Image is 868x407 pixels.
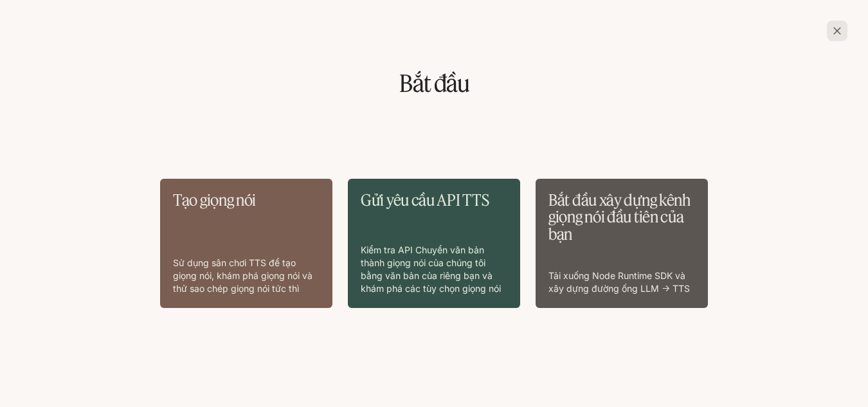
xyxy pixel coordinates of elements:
[173,257,312,294] font: Sử dụng sân chơi TTS để tạo giọng nói, khám phá giọng nói và thử sao chép giọng nói tức thì
[361,190,489,210] font: Gửi yêu cầu API TTS
[548,270,690,294] font: Tải xuống Node Runtime SDK và xây dựng đường ống LLM → TTS
[399,68,469,98] font: Bắt đầu
[348,179,520,308] a: Gửi yêu cầu API TTSKiểm tra API Chuyển văn bản thành giọng nói của chúng tôi bằng văn bản của riê...
[536,179,708,308] a: Bắt đầu xây dựng kênh giọng nói đầu tiên của bạnTải xuống Node Runtime SDK và xây dựng đường ống ...
[173,190,256,210] font: Tạo giọng nói
[548,190,691,244] font: Bắt đầu xây dựng kênh giọng nói đầu tiên của bạn
[160,179,332,308] a: Tạo giọng nóiSử dụng sân chơi TTS để tạo giọng nói, khám phá giọng nói và thử sao chép giọng nói ...
[361,244,501,294] font: Kiểm tra API Chuyển văn bản thành giọng nói của chúng tôi bằng văn bản của riêng bạn và khám phá ...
